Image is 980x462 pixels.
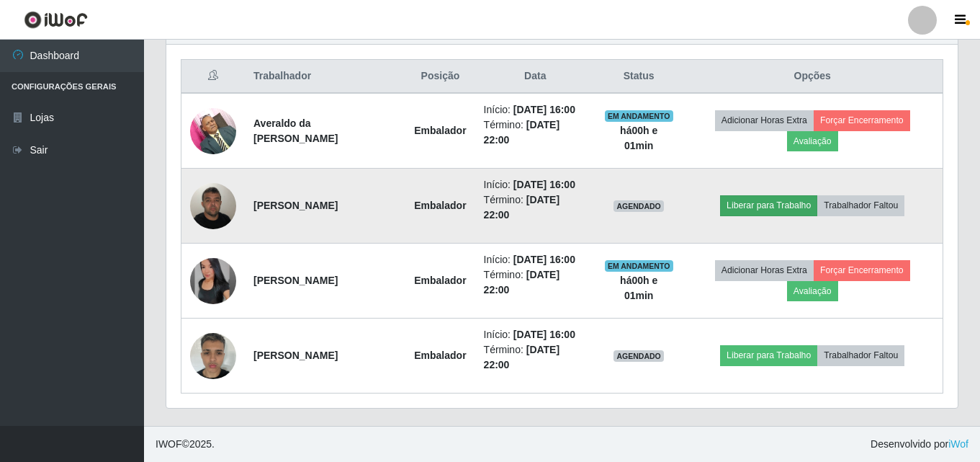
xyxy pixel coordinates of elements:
button: Adicionar Horas Extra [715,260,814,280]
strong: Embalador [414,350,466,361]
time: [DATE] 16:00 [513,329,575,340]
strong: [PERSON_NAME] [253,350,338,361]
strong: Embalador [414,200,466,211]
th: Status [595,60,682,94]
button: Trabalhador Faltou [817,195,904,216]
span: AGENDADO [613,200,664,212]
th: Data [475,60,595,94]
li: Início: [484,177,587,192]
button: Forçar Encerramento [814,110,910,130]
strong: há 00 h e 01 min [620,275,657,301]
strong: há 00 h e 01 min [620,125,657,151]
span: IWOF [156,438,182,450]
strong: [PERSON_NAME] [253,200,338,211]
img: 1753187317343.jpeg [190,325,236,386]
button: Avaliação [787,281,838,301]
span: EM ANDAMENTO [605,110,673,122]
button: Avaliação [787,131,838,151]
span: EM ANDAMENTO [605,260,673,272]
time: [DATE] 16:00 [513,179,575,190]
strong: Embalador [414,125,466,136]
button: Liberar para Trabalho [720,195,817,216]
button: Forçar Encerramento [814,260,910,280]
span: AGENDADO [613,350,664,362]
li: Início: [484,327,587,342]
th: Trabalhador [245,60,405,94]
img: CoreUI Logo [24,11,88,29]
time: [DATE] 16:00 [513,104,575,115]
a: iWof [948,438,968,450]
button: Liberar para Trabalho [720,345,817,365]
time: [DATE] 16:00 [513,254,575,265]
img: 1697117733428.jpeg [190,100,236,161]
img: 1714957062897.jpeg [190,175,236,236]
span: Desenvolvido por [871,437,968,452]
li: Término: [484,192,587,223]
button: Trabalhador Faltou [817,345,904,365]
th: Posição [405,60,475,94]
li: Início: [484,252,587,267]
strong: [PERSON_NAME] [253,275,338,286]
li: Término: [484,267,587,298]
th: Opções [682,60,943,94]
li: Término: [484,117,587,148]
strong: Averaldo da [PERSON_NAME] [253,117,338,144]
img: 1750472737511.jpeg [190,257,236,303]
li: Início: [484,102,587,117]
li: Término: [484,342,587,373]
button: Adicionar Horas Extra [715,110,814,130]
span: © 2025 . [156,437,215,452]
strong: Embalador [414,275,466,286]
